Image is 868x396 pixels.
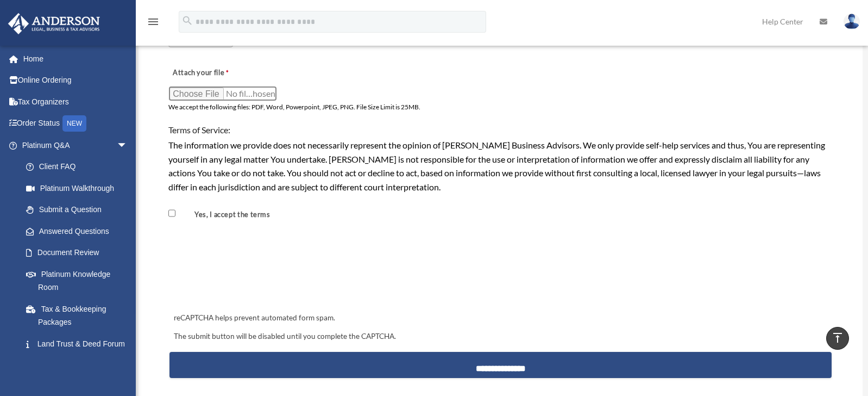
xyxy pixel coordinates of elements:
a: Platinum Q&Aarrow_drop_down [8,134,144,156]
a: Home [8,48,144,70]
i: search [181,15,193,27]
div: NEW [62,115,86,132]
img: User Pic [844,14,860,29]
i: vertical_align_top [831,331,844,344]
a: Document Review [15,242,139,264]
a: vertical_align_top [826,327,849,350]
iframe: reCAPTCHA [171,247,336,290]
label: Yes, I accept the terms [178,210,274,220]
a: Order StatusNEW [8,113,144,135]
a: Online Ordering [8,70,144,91]
a: Land Trust & Deed Forum [15,333,144,355]
label: Attach your file [168,65,277,81]
span: arrow_drop_down [117,134,139,157]
a: Answered Questions [15,220,144,242]
a: Tax & Bookkeeping Packages [15,298,144,333]
a: Platinum Walkthrough [15,177,144,199]
div: The information we provide does not necessarily represent the opinion of [PERSON_NAME] Business A... [168,138,832,194]
a: Client FAQ [15,156,144,178]
a: Portal Feedback [15,355,144,376]
img: Anderson Advisors Platinum Portal [5,13,103,34]
a: Submit a Question [15,199,144,221]
a: Platinum Knowledge Room [15,263,144,298]
div: reCAPTCHA helps prevent automated form spam. [169,312,831,325]
h4: Terms of Service: [168,124,832,136]
i: menu [147,15,160,28]
span: We accept the following files: PDF, Word, Powerpoint, JPEG, PNG. File Size Limit is 25MB. [168,103,420,111]
a: menu [147,19,160,28]
a: Tax Organizers [8,91,144,113]
div: The submit button will be disabled until you complete the CAPTCHA. [169,330,831,343]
